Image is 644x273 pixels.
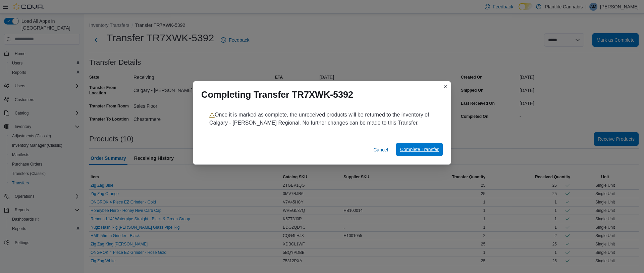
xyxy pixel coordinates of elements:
h1: Completing Transfer TR7XWK-5392 [201,89,353,100]
span: Complete Transfer [400,146,439,153]
button: Complete Transfer [396,143,443,156]
button: Cancel [371,143,391,156]
button: Closes this modal window [441,83,449,91]
span: Cancel [373,146,388,153]
p: Once it is marked as complete, the unreceived products will be returned to the inventory of Calga... [209,111,435,127]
